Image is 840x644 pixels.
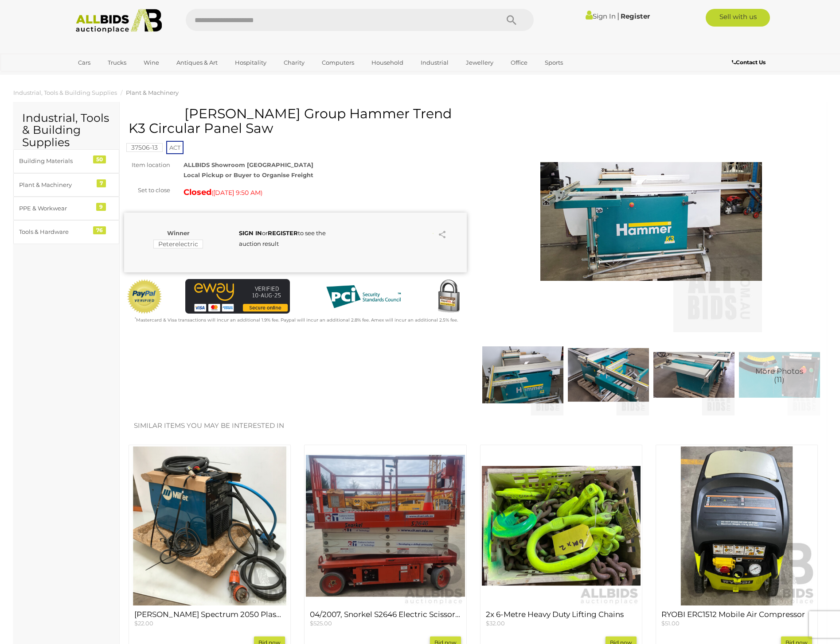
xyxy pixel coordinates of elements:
[489,9,534,31] button: Search
[102,55,132,70] a: Trucks
[661,610,812,619] h4: RYOBI ERC1512 Mobile Air Compressor
[306,446,465,605] img: 04/2007, Snorkel S2646 Electric Scissor Lift
[22,112,110,149] h2: Industrial, Tools & Building Supplies
[72,70,147,85] a: [GEOGRAPHIC_DATA]
[184,187,211,197] strong: Closed
[486,619,637,628] p: $32.00
[278,55,310,70] a: Charity
[661,619,812,628] p: $51.00
[117,160,177,170] div: Item location
[184,161,313,168] strong: ALLBIDS Showroom [GEOGRAPHIC_DATA]
[171,55,223,70] a: Antiques & Art
[19,180,92,190] div: Plant & Machinery
[482,334,563,415] img: Felder Group Hammer Trend K3 Circular Panel Saw
[425,229,434,238] li: Watch this item
[134,422,813,430] h2: Similar items you may be interested in
[568,334,649,415] img: Felder Group Hammer Trend K3 Circular Panel Saw
[539,55,569,70] a: Sports
[239,229,326,247] span: or to see the auction result
[93,155,106,163] div: 50
[19,203,92,213] div: PPE & Workwear
[706,9,770,27] a: Sell with us
[126,143,163,152] mark: 37506-13
[71,9,167,33] img: Allbids.com.au
[13,89,117,96] a: Industrial, Tools & Building Supplies
[486,610,637,619] h4: 2x 6-Metre Heavy Duty Lifting Chains
[755,368,803,384] span: More Photos (11)
[117,185,177,195] div: Set to close
[129,106,465,136] h1: [PERSON_NAME] Group Hammer Trend K3 Circular Panel Saw
[96,203,106,211] div: 9
[138,55,165,70] a: Wine
[540,111,762,332] img: Felder Group Hammer Trend K3 Circular Panel Saw
[126,144,163,151] a: 37506-13
[213,189,261,197] span: [DATE] 9:50 AM
[310,610,461,619] h4: 04/2007, Snorkel S2646 Electric Scissor Lift
[319,279,408,314] img: PCI DSS compliant
[310,619,461,628] p: $525.00
[126,89,179,96] a: Plant & Machinery
[621,12,650,20] a: Register
[72,55,96,70] a: Cars
[93,226,106,234] div: 76
[13,173,119,197] a: Plant & Machinery 7
[239,229,262,237] a: SIGN IN
[184,171,313,178] strong: Local Pickup or Buyer to Organise Freight
[460,55,499,70] a: Jewellery
[229,55,272,70] a: Hospitality
[310,610,461,628] a: 04/2007, Snorkel S2646 Electric Scissor Lift $525.00
[134,610,285,628] a: [PERSON_NAME] Spectrum 2050 Plasma Cutter $22.00
[739,334,820,415] img: Felder Group Hammer Trend K3 Circular Panel Saw
[126,279,163,314] img: Official PayPal Seal
[153,240,203,248] mark: Peterelectric
[486,610,637,628] a: 2x 6-Metre Heavy Duty Lifting Chains $32.00
[211,189,262,196] span: ( )
[130,446,289,605] img: Miller Spectrum 2050 Plasma Cutter
[732,59,766,66] b: Contact Us
[657,446,816,605] img: RYOBI ERC1512 Mobile Air Compressor
[431,279,466,314] img: Secured by Rapid SSL
[135,317,458,323] small: Mastercard & Visa transactions will incur an additional 1.9% fee. Paypal will incur an additional...
[19,156,92,166] div: Building Materials
[415,55,454,70] a: Industrial
[19,227,92,237] div: Tools & Hardware
[617,11,619,21] span: |
[505,55,533,70] a: Office
[366,55,409,70] a: Household
[134,610,285,619] h4: [PERSON_NAME] Spectrum 2050 Plasma Cutter
[97,179,106,187] div: 7
[13,149,119,173] a: Building Materials 50
[316,55,360,70] a: Computers
[653,334,735,415] img: Felder Group Hammer Trend K3 Circular Panel Saw
[739,334,820,415] a: More Photos(11)
[13,197,119,220] a: PPE & Workwear 9
[13,220,119,244] a: Tools & Hardware 76
[661,610,812,628] a: RYOBI ERC1512 Mobile Air Compressor $51.00
[134,619,285,628] p: $22.00
[482,446,641,605] img: 2x 6-Metre Heavy Duty Lifting Chains
[268,229,298,237] a: REGISTER
[586,12,616,20] a: Sign In
[185,279,290,314] img: eWAY Payment Gateway
[167,229,190,237] b: Winner
[166,141,184,154] span: ACT
[732,58,768,67] a: Contact Us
